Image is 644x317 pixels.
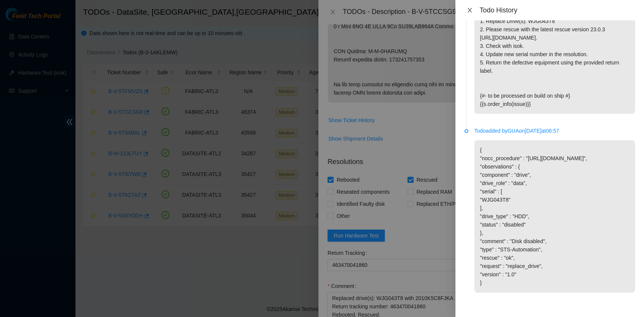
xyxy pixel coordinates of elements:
p: Todo added by GUA on [DATE] at 06:57 [474,127,635,135]
div: Todo History [480,6,635,14]
span: close [467,7,473,13]
p: { "nocc_procedure" : "[URL][DOMAIN_NAME]", "observations" : { "component" : "drive", "drive_role"... [474,140,635,292]
button: Close [464,7,475,14]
